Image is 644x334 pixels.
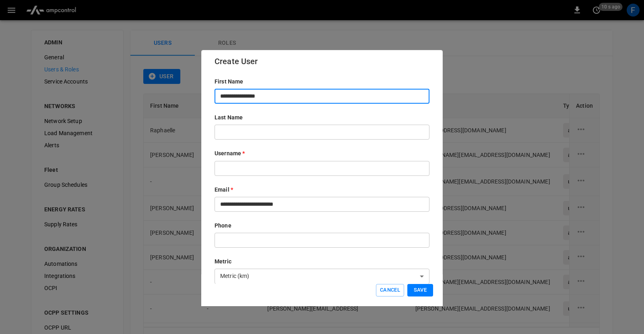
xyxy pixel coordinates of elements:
[215,221,429,230] p: Phone
[215,257,429,265] p: Metric
[215,77,429,86] p: First Name
[215,149,429,157] p: Username
[215,55,429,77] h6: Create User
[407,284,433,296] button: Save
[376,284,404,296] button: Cancel
[215,269,429,284] div: Metric (km)
[215,186,429,194] p: Email
[215,113,429,121] p: Last Name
